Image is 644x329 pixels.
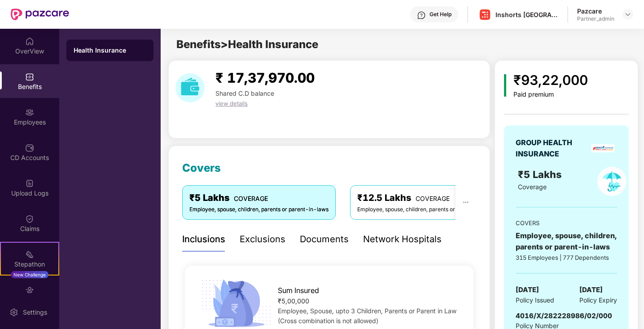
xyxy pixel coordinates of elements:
div: Employee, spouse, children, parents or parent-in-laws [516,230,617,253]
img: icon [504,74,506,97]
div: Documents [300,232,349,246]
span: Policy Expiry [579,295,617,305]
span: ₹ 17,37,970.00 [215,70,315,86]
button: ellipsis [456,185,476,219]
img: svg+xml;base64,PHN2ZyBpZD0iRW1wbG95ZWVzIiB4bWxucz0iaHR0cDovL3d3dy53My5vcmcvMjAwMC9zdmciIHdpZHRoPS... [25,108,34,117]
div: New Challenge [11,271,48,278]
span: Employee, Spouse, upto 3 Children, Parents or Parent in Law (Cross combination is not allowed) [278,307,456,325]
img: New Pazcare Logo [11,9,69,20]
div: Stepathon [1,260,58,269]
img: insurerLogo [591,144,614,152]
div: Network Hospitals [363,232,442,246]
img: Inshorts%20Logo.png [478,8,491,21]
span: Benefits > Health Insurance [176,38,318,51]
span: COVERAGE [416,195,450,202]
span: ellipsis [463,199,469,205]
img: svg+xml;base64,PHN2ZyBpZD0iSG9tZSIgeG1sbnM9Imh0dHA6Ly93d3cudzMub3JnLzIwMDAvc3ZnIiB3aWR0aD0iMjAiIG... [25,37,34,46]
img: policyIcon [597,167,626,196]
span: Shared C.D balance [215,89,274,97]
div: ₹12.5 Lakhs [357,191,496,205]
div: ₹5 Lakhs [189,191,329,205]
img: svg+xml;base64,PHN2ZyBpZD0iVXBsb2FkX0xvZ3MiIGRhdGEtbmFtZT0iVXBsb2FkIExvZ3MiIHhtbG5zPSJodHRwOi8vd3... [25,179,34,188]
div: Inshorts [GEOGRAPHIC_DATA] Advertising And Services Private Limited [495,10,558,19]
img: svg+xml;base64,PHN2ZyB4bWxucz0iaHR0cDovL3d3dy53My5vcmcvMjAwMC9zdmciIHdpZHRoPSIyMSIgaGVpZ2h0PSIyMC... [25,250,34,259]
div: Pazcare [577,7,614,15]
img: svg+xml;base64,PHN2ZyBpZD0iRW5kb3JzZW1lbnRzIiB4bWxucz0iaHR0cDovL3d3dy53My5vcmcvMjAwMC9zdmciIHdpZH... [25,285,34,294]
span: [DATE] [579,285,603,295]
img: svg+xml;base64,PHN2ZyBpZD0iQmVuZWZpdHMiIHhtbG5zPSJodHRwOi8vd3d3LnczLm9yZy8yMDAwL3N2ZyIgd2lkdGg9Ij... [25,72,34,81]
div: Employee, spouse, children, parents or parent-in-laws [189,205,329,214]
span: view details [215,100,248,107]
img: svg+xml;base64,PHN2ZyBpZD0iRHJvcGRvd24tMzJ4MzIiIHhtbG5zPSJodHRwOi8vd3d3LnczLm9yZy8yMDAwL3N2ZyIgd2... [624,11,631,18]
div: ₹93,22,000 [513,70,588,91]
div: Exclusions [240,232,285,246]
div: Employee, spouse, children, parents or parent-in-laws [357,205,496,214]
img: svg+xml;base64,PHN2ZyBpZD0iQ0RfQWNjb3VudHMiIGRhdGEtbmFtZT0iQ0QgQWNjb3VudHMiIHhtbG5zPSJodHRwOi8vd3... [25,143,34,152]
span: 4016/X/282228986/02/000 [516,311,612,320]
div: ₹5,00,000 [278,296,460,306]
span: Covers [182,161,221,174]
div: 315 Employees | 777 Dependents [516,253,617,262]
img: svg+xml;base64,PHN2ZyBpZD0iSGVscC0zMngzMiIgeG1sbnM9Imh0dHA6Ly93d3cudzMub3JnLzIwMDAvc3ZnIiB3aWR0aD... [417,11,426,20]
div: Paid premium [513,91,588,98]
img: svg+xml;base64,PHN2ZyBpZD0iU2V0dGluZy0yMHgyMCIgeG1sbnM9Imh0dHA6Ly93d3cudzMub3JnLzIwMDAvc3ZnIiB3aW... [9,308,18,317]
img: svg+xml;base64,PHN2ZyBpZD0iQ2xhaW0iIHhtbG5zPSJodHRwOi8vd3d3LnczLm9yZy8yMDAwL3N2ZyIgd2lkdGg9IjIwIi... [25,214,34,223]
span: COVERAGE [234,195,268,202]
span: [DATE] [516,285,539,295]
span: Policy Issued [516,295,554,305]
img: download [175,73,205,102]
div: Health Insurance [74,46,146,55]
span: Sum Insured [278,285,319,296]
div: Settings [20,308,50,317]
div: Get Help [429,11,451,18]
div: COVERS [516,218,617,227]
span: ₹5 Lakhs [518,169,564,180]
div: GROUP HEALTH INSURANCE [516,137,588,160]
div: Inclusions [182,232,225,246]
span: Coverage [518,183,547,191]
div: Partner_admin [577,15,614,22]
